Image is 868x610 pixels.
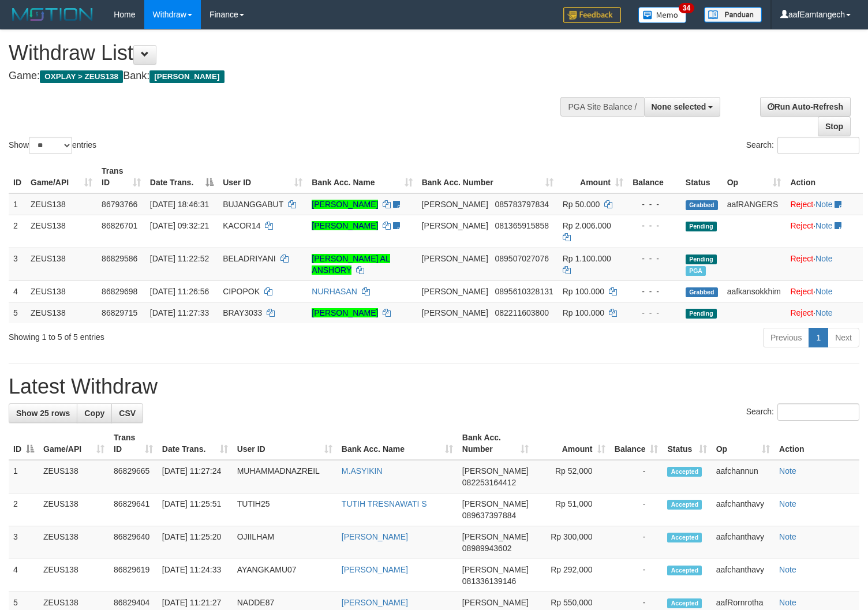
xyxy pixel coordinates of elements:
span: Grabbed [686,200,718,210]
span: Accepted [667,500,702,510]
td: ZEUS138 [39,559,109,592]
a: Note [815,221,833,230]
td: 2 [9,215,26,248]
span: Rp 100.000 [563,308,604,317]
th: Balance [628,160,681,193]
td: aafchanthavy [712,526,775,559]
a: Reject [790,221,813,230]
img: MOTION_logo.png [9,6,96,23]
th: Op: activate to sort column ascending [723,160,786,193]
div: - - - [633,199,676,210]
div: - - - [633,307,676,319]
a: Reject [790,308,813,317]
span: Copy 08989943602 to clipboard [462,544,512,553]
h1: Latest Withdraw [9,375,859,398]
span: Show 25 rows [16,409,70,418]
td: · [785,215,863,248]
td: · [785,248,863,280]
span: Accepted [667,598,702,608]
a: [PERSON_NAME] [312,308,378,317]
div: PGA Site Balance / [560,97,643,117]
a: [PERSON_NAME] AL ANSHORY [312,254,390,275]
div: Showing 1 to 5 of 5 entries [9,327,353,343]
span: [PERSON_NAME] [149,70,224,83]
a: [PERSON_NAME] [342,598,408,607]
span: [PERSON_NAME] [462,598,529,607]
a: NURHASAN [312,287,357,296]
a: Previous [763,328,809,347]
th: Action [775,427,859,460]
th: ID [9,160,26,193]
td: [DATE] 11:24:33 [158,559,233,592]
span: KACOR14 [223,221,260,230]
a: CSV [111,403,143,423]
img: Feedback.jpg [563,7,621,23]
span: CIPOPOK [223,287,260,296]
td: [DATE] 11:25:20 [158,526,233,559]
td: ZEUS138 [26,280,97,302]
a: Reject [790,254,813,263]
span: Copy 0895610328131 to clipboard [495,287,553,296]
span: Copy 082253164412 to clipboard [462,478,516,487]
input: Search: [777,137,859,154]
th: Date Trans.: activate to sort column descending [145,160,218,193]
label: Search: [746,403,859,421]
a: Note [779,499,796,508]
td: aafkansokkhim [723,280,786,302]
span: [DATE] 18:46:31 [150,200,209,209]
a: Show 25 rows [9,403,77,423]
td: 1 [9,193,26,215]
span: [PERSON_NAME] [462,499,529,508]
td: 4 [9,559,39,592]
td: ZEUS138 [39,493,109,526]
img: Button%20Memo.svg [638,7,687,23]
a: Note [815,200,833,209]
td: · [785,302,863,323]
a: [PERSON_NAME] [342,532,408,541]
td: [DATE] 11:27:24 [158,460,233,493]
td: - [610,493,663,526]
a: Next [828,328,859,347]
span: CSV [119,409,136,418]
span: Copy 082211603800 to clipboard [495,308,549,317]
a: Note [779,598,796,607]
a: [PERSON_NAME] [342,565,408,574]
a: Note [779,532,796,541]
th: Amount: activate to sort column ascending [558,160,628,193]
span: Rp 2.006.000 [563,221,611,230]
a: Note [815,287,833,296]
td: ZEUS138 [26,193,97,215]
span: Copy 081365915858 to clipboard [495,221,549,230]
span: [PERSON_NAME] [422,254,488,263]
a: Stop [818,117,851,136]
td: ZEUS138 [39,526,109,559]
th: Status: activate to sort column ascending [663,427,711,460]
a: Note [779,565,796,574]
th: Trans ID: activate to sort column ascending [109,427,158,460]
button: None selected [644,97,721,117]
th: Bank Acc. Number: activate to sort column ascending [417,160,558,193]
td: 86829665 [109,460,158,493]
td: 4 [9,280,26,302]
th: Balance: activate to sort column ascending [610,427,663,460]
td: [DATE] 11:25:51 [158,493,233,526]
td: aafRANGERS [723,193,786,215]
td: · [785,280,863,302]
a: 1 [809,328,828,347]
td: 86829619 [109,559,158,592]
span: 34 [679,3,694,13]
a: M.ASYIKIN [342,466,383,476]
td: ZEUS138 [26,248,97,280]
span: None selected [652,102,706,111]
a: Reject [790,200,813,209]
td: 3 [9,248,26,280]
span: [PERSON_NAME] [462,466,529,476]
th: User ID: activate to sort column ascending [218,160,307,193]
div: - - - [633,286,676,297]
a: Copy [77,403,112,423]
td: - [610,559,663,592]
span: Copy 085783797834 to clipboard [495,200,549,209]
h1: Withdraw List [9,42,567,65]
td: - [610,526,663,559]
span: Pending [686,222,717,231]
